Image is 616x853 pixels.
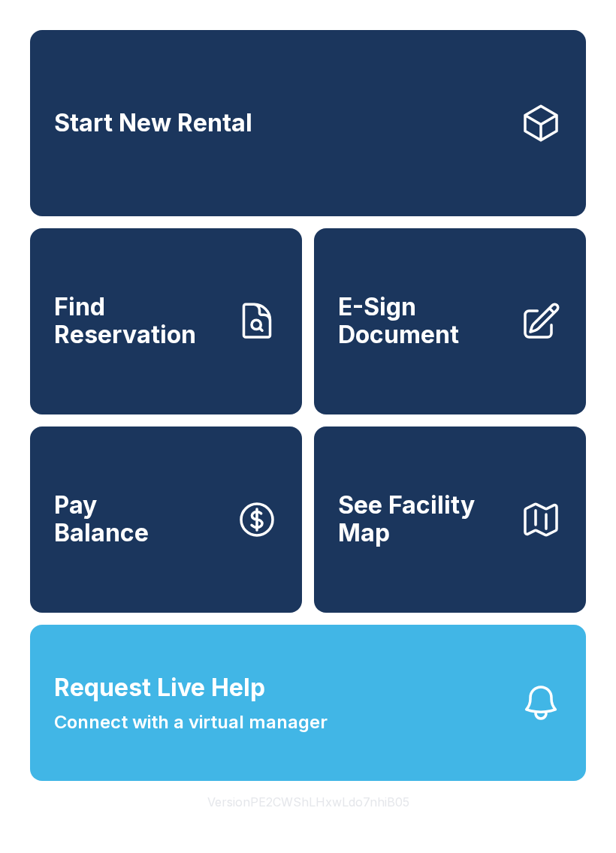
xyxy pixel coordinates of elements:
span: Start New Rental [54,110,252,137]
span: See Facility Map [338,492,508,547]
span: E-Sign Document [338,294,508,348]
button: VersionPE2CWShLHxwLdo7nhiB05 [195,781,421,823]
a: PayBalance [30,426,302,613]
span: Find Reservation [54,294,224,348]
span: Connect with a virtual manager [54,709,328,736]
span: Request Live Help [54,670,265,706]
button: See Facility Map [314,426,586,613]
a: E-Sign Document [314,228,586,414]
span: Pay Balance [54,492,149,547]
a: Find Reservation [30,228,302,414]
button: Request Live HelpConnect with a virtual manager [30,625,586,781]
a: Start New Rental [30,30,586,216]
